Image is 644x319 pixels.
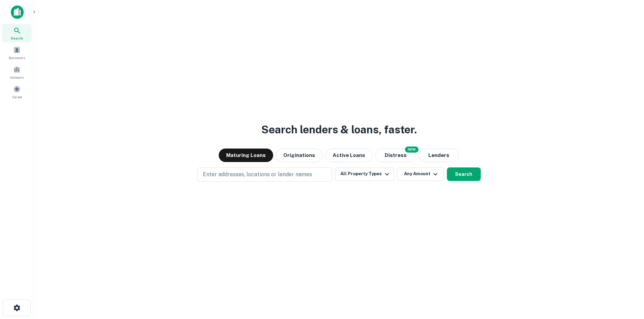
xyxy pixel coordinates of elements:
[405,147,419,153] div: NEW
[219,149,273,162] button: Maturing Loans
[276,149,323,162] button: Originations
[2,44,32,62] a: Borrowers
[12,94,22,100] span: Saved
[10,75,24,80] span: Contacts
[11,5,24,19] img: capitalize-icon.png
[397,167,444,181] button: Any Amount
[11,35,23,41] span: Search
[335,167,394,181] button: All Property Types
[375,149,416,162] button: Search distressed loans with lien and other non-mortgage details.
[419,149,459,162] button: Lenders
[325,149,373,162] button: Active Loans
[197,167,332,182] button: Enter addresses, locations or lender names
[447,167,481,181] button: Search
[261,122,417,138] h3: Search lenders & loans, faster.
[203,170,312,179] p: Enter addresses, locations or lender names
[610,265,644,297] iframe: Chat Widget
[2,24,32,42] a: Search
[2,83,32,101] a: Saved
[2,63,32,81] a: Contacts
[9,55,25,60] span: Borrowers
